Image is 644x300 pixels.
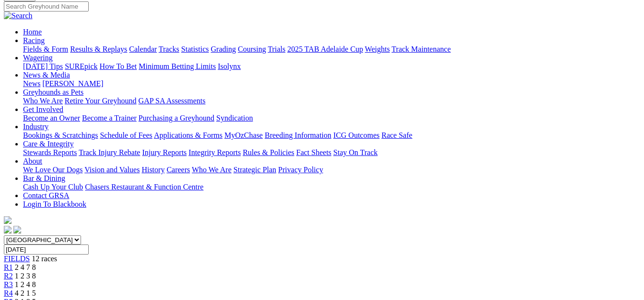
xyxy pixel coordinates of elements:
[4,280,13,289] a: R3
[141,166,164,174] a: History
[23,114,80,122] a: Become an Owner
[296,148,331,156] a: Fact Sheets
[192,166,232,174] a: Who We Are
[287,45,363,53] a: 2025 TAB Adelaide Cup
[32,255,57,263] span: 12 races
[65,62,97,70] a: SUREpick
[238,45,266,53] a: Coursing
[42,79,103,88] a: [PERSON_NAME]
[23,36,45,44] a: Racing
[23,54,53,62] a: Wagering
[4,255,30,263] a: FIELDS
[23,45,640,54] div: Racing
[265,131,331,139] a: Breeding Information
[154,131,222,139] a: Applications & Forms
[100,131,152,139] a: Schedule of Fees
[159,45,179,53] a: Tracks
[278,166,323,174] a: Privacy Policy
[23,97,640,105] div: Greyhounds as Pets
[23,45,68,53] a: Fields & Form
[23,79,640,88] div: News & Media
[23,105,63,113] a: Get Involved
[23,148,640,157] div: Care & Integrity
[23,88,83,96] a: Greyhounds as Pets
[23,62,63,70] a: [DATE] Tips
[84,166,140,174] a: Vision and Values
[4,226,12,233] img: facebook.svg
[333,131,379,139] a: ICG Outcomes
[23,131,640,140] div: Industry
[4,216,12,224] img: logo-grsa-white.png
[23,174,65,182] a: Bar & Dining
[142,148,187,156] a: Injury Reports
[166,166,190,174] a: Careers
[4,263,13,271] a: R1
[15,263,36,271] span: 2 4 7 8
[4,1,89,11] input: Search
[13,226,21,233] img: twitter.svg
[15,280,36,289] span: 1 2 4 8
[23,191,69,200] a: Contact GRSA
[129,45,157,53] a: Calendar
[139,114,214,122] a: Purchasing a Greyhound
[23,166,82,174] a: We Love Our Dogs
[218,62,241,70] a: Isolynx
[23,62,640,71] div: Wagering
[79,148,140,156] a: Track Injury Rebate
[15,272,36,280] span: 1 2 3 8
[23,183,83,191] a: Cash Up Your Club
[15,289,36,297] span: 4 2 1 5
[23,140,74,148] a: Care & Integrity
[23,97,63,105] a: Who We Are
[139,62,216,70] a: Minimum Betting Limits
[234,166,276,174] a: Strategic Plan
[188,148,241,156] a: Integrity Reports
[381,131,412,139] a: Race Safe
[392,45,451,53] a: Track Maintenance
[85,183,203,191] a: Chasers Restaurant & Function Centre
[4,244,89,255] input: Select date
[23,114,640,122] div: Get Involved
[211,45,236,53] a: Grading
[23,79,40,88] a: News
[23,166,640,174] div: About
[23,148,77,156] a: Stewards Reports
[268,45,285,53] a: Trials
[216,114,253,122] a: Syndication
[333,148,377,156] a: Stay On Track
[139,97,206,105] a: GAP SA Assessments
[65,97,137,105] a: Retire Your Greyhound
[23,183,640,191] div: Bar & Dining
[4,272,13,280] a: R2
[365,45,390,53] a: Weights
[23,71,70,79] a: News & Media
[224,131,263,139] a: MyOzChase
[181,45,209,53] a: Statistics
[243,148,294,156] a: Rules & Policies
[23,131,98,139] a: Bookings & Scratchings
[4,11,33,20] img: Search
[4,289,13,297] a: R4
[23,28,42,36] a: Home
[23,122,48,131] a: Industry
[70,45,127,53] a: Results & Replays
[23,157,42,165] a: About
[82,114,137,122] a: Become a Trainer
[100,62,137,70] a: How To Bet
[23,200,86,208] a: Login To Blackbook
